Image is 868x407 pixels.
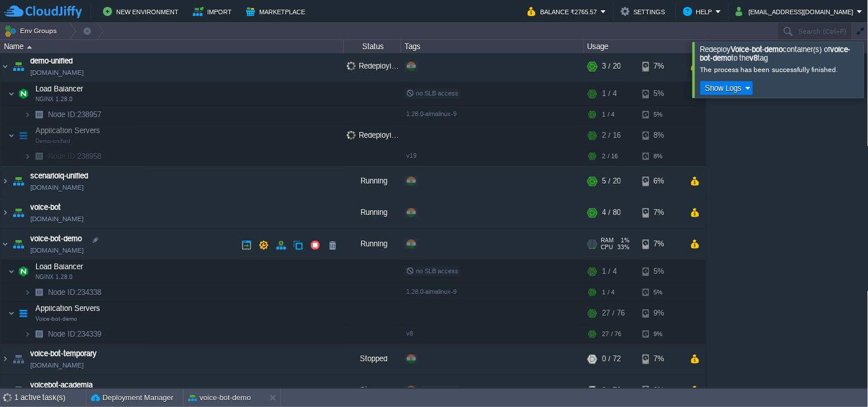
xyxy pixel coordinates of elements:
img: AMDAwAAAACH5BAEAAAAALAAAAAABAAEAAAICRAEAOw== [10,198,26,229]
span: 238958 [47,152,103,162]
a: scenarioiq-unified [30,171,88,182]
img: AMDAwAAAACH5BAEAAAAALAAAAAABAAEAAAICRAEAOw== [1,229,10,260]
span: Academia [431,387,458,394]
span: Node ID: [48,111,77,119]
span: Load Balancer [34,262,85,272]
span: Node ID: [48,153,77,161]
a: [DOMAIN_NAME] [30,360,84,372]
div: 0 / 72 [603,344,621,375]
span: 234338 [47,288,103,298]
div: Status [344,40,401,53]
div: 5% [643,284,680,302]
span: 234339 [47,330,103,340]
img: AMDAwAAAACH5BAEAAAAALAAAAAABAAEAAAICRAEAOw== [8,83,15,106]
img: AMDAwAAAACH5BAEAAAAALAAAAAABAAEAAAICRAEAOw== [31,148,47,166]
img: AMDAwAAAACH5BAEAAAAALAAAAAABAAEAAAICRAEAOw== [31,284,47,302]
div: Name [1,40,343,53]
div: Usage [585,40,706,53]
button: Balance ₹2765.57 [528,5,601,18]
span: 33% [618,245,630,252]
a: Application ServersVoice-bot-demo [34,305,102,313]
div: Running [344,229,401,260]
a: Node ID:238957 [47,110,103,120]
div: 4 / 80 [603,198,621,229]
a: Load BalancerNGINX 1.28.0 [34,263,85,272]
span: RAM [601,238,614,245]
img: AMDAwAAAACH5BAEAAAAALAAAAAABAAEAAAICRAEAOw== [24,284,31,302]
span: Voice-bot-demo [35,316,77,323]
div: 6% [643,166,680,197]
div: 1 / 4 [603,261,617,284]
span: voicebot-academia [30,380,93,392]
div: 2 / 16 [603,148,618,166]
img: AMDAwAAAACH5BAEAAAAALAAAAAABAAEAAAICRAEAOw== [1,344,10,375]
div: 5% [643,106,680,124]
div: Stopped [344,376,401,406]
img: AMDAwAAAACH5BAEAAAAALAAAAAABAAEAAAICRAEAOw== [31,326,47,344]
span: NGINX 1.28.0 [35,97,73,103]
img: AMDAwAAAACH5BAEAAAAALAAAAAABAAEAAAICRAEAOw== [15,302,31,325]
img: AMDAwAAAACH5BAEAAAAALAAAAAABAAEAAAICRAEAOw== [10,376,26,406]
img: AMDAwAAAACH5BAEAAAAALAAAAAABAAEAAAICRAEAOw== [24,106,31,124]
div: 8% [643,148,680,166]
div: Running [344,166,401,197]
div: 1 / 4 [603,284,615,302]
div: The process has been successfully finished. [700,65,861,74]
div: 0 / 76 [603,376,621,406]
span: 238957 [47,110,103,120]
img: AMDAwAAAACH5BAEAAAAALAAAAAABAAEAAAICRAEAOw== [15,83,31,106]
img: AMDAwAAAACH5BAEAAAAALAAAAAABAAEAAAICRAEAOw== [1,51,10,82]
div: 1 / 4 [603,106,615,124]
button: New Environment [103,5,182,18]
a: voice-bot [30,202,61,214]
button: Deployment Manager [91,392,173,404]
img: AMDAwAAAACH5BAEAAAAALAAAAAABAAEAAAICRAEAOw== [31,106,47,124]
img: AMDAwAAAACH5BAEAAAAALAAAAAABAAEAAAICRAEAOw== [24,326,31,344]
div: 3 / 20 [603,51,621,82]
a: voice-bot-demo [30,234,82,245]
img: CloudJiffy [4,5,82,19]
span: Application Servers [34,304,102,314]
img: AMDAwAAAACH5BAEAAAAALAAAAAABAAEAAAICRAEAOw== [8,125,15,147]
div: 2 / 16 [603,125,621,147]
span: Demo-unified [35,138,70,145]
div: 5% [643,83,680,106]
img: AMDAwAAAACH5BAEAAAAALAAAAAABAAEAAAICRAEAOw== [10,51,26,82]
div: Stopped [344,344,401,375]
button: Env Groups [4,23,61,39]
span: no SLB access [406,268,458,275]
div: 9% [643,302,680,325]
div: Tags [402,40,584,53]
span: Redeploying... [347,131,406,140]
div: 7% [643,198,680,229]
img: AMDAwAAAACH5BAEAAAAALAAAAAABAAEAAAICRAEAOw== [10,229,26,260]
b: v8 [750,54,758,62]
img: AMDAwAAAACH5BAEAAAAALAAAAAABAAEAAAICRAEAOw== [24,148,31,166]
a: voice-bot-temporary [30,349,97,360]
span: Node ID: [48,330,77,339]
span: demo-unified [30,56,73,67]
img: AMDAwAAAACH5BAEAAAAALAAAAAABAAEAAAICRAEAOw== [27,46,32,49]
button: Show Logs [702,83,746,93]
div: 6% [643,376,680,406]
a: Node ID:234338 [47,288,103,298]
button: voice-bot-demo [188,392,251,404]
img: AMDAwAAAACH5BAEAAAAALAAAAAABAAEAAAICRAEAOw== [10,344,26,375]
img: AMDAwAAAACH5BAEAAAAALAAAAAABAAEAAAICRAEAOw== [1,166,10,197]
div: 1 / 4 [603,83,617,106]
span: NGINX 1.28.0 [35,274,73,281]
span: Load Balancer [34,85,85,94]
a: Node ID:238958 [47,152,103,162]
button: Help [683,5,716,18]
span: 1.28.0-almalinux-9 [406,289,457,296]
span: v8 [406,330,413,337]
img: AMDAwAAAACH5BAEAAAAALAAAAAABAAEAAAICRAEAOw== [15,261,31,284]
div: 27 / 76 [603,302,625,325]
div: 5 / 20 [603,166,621,197]
div: 7% [643,229,680,260]
img: AMDAwAAAACH5BAEAAAAALAAAAAABAAEAAAICRAEAOw== [10,166,26,197]
span: no SLB access [406,90,458,97]
b: Voice-bot-demo [731,45,783,54]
